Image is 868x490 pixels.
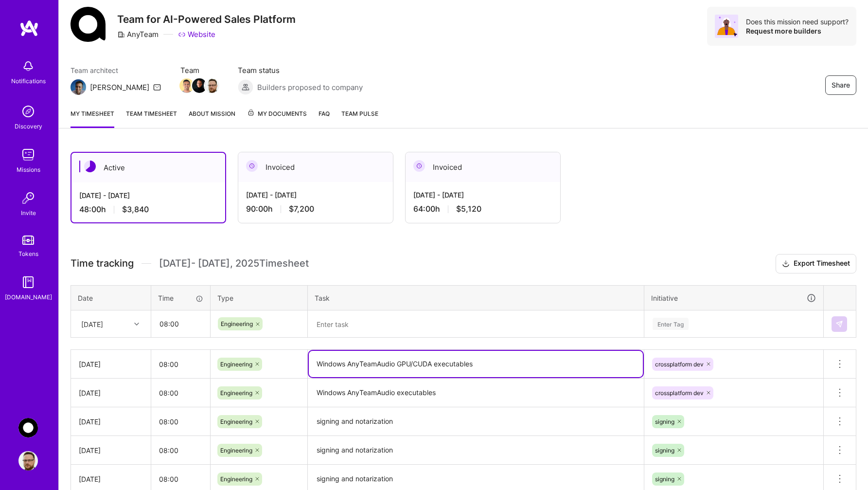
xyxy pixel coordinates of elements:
[189,109,235,128] a: About Mission
[16,451,40,471] a: User Avatar
[11,76,46,86] div: Notifications
[257,82,363,92] span: Builders proposed to company
[180,77,193,94] a: Team Member Avatar
[126,109,177,128] a: Team timesheet
[71,65,161,75] span: Team architect
[79,474,143,484] div: [DATE]
[18,451,38,471] img: User Avatar
[246,204,385,214] div: 90:00 h
[220,418,252,425] span: Engineering
[71,7,106,42] img: Company Logo
[18,272,38,292] img: guide book
[655,361,704,368] span: crossplatform dev
[309,437,643,464] textarea: signing and notarization
[179,78,194,93] img: Team Member Avatar
[246,190,385,200] div: [DATE] - [DATE]
[117,29,159,39] div: AnyTeam
[134,322,139,327] i: icon Chevron
[193,77,206,94] a: Team Member Avatar
[220,389,252,397] span: Engineering
[655,475,674,483] span: signing
[151,351,210,377] input: HH:MM
[776,254,856,273] button: Export Timesheet
[71,153,225,182] div: Active
[16,418,40,437] a: AnyTeam: Team for AI-Powered Sales Platform
[413,190,552,200] div: [DATE] - [DATE]
[117,13,296,25] h3: Team for AI-Powered Sales Platform
[782,259,790,269] i: icon Download
[79,388,143,398] div: [DATE]
[71,79,86,95] img: Team Architect
[220,361,252,368] span: Engineering
[79,190,217,200] div: [DATE] - [DATE]
[117,31,125,38] i: icon CompanyGray
[178,29,215,39] a: Website
[180,65,218,75] span: Team
[71,257,134,270] span: Time tracking
[18,145,38,164] img: teamwork
[832,80,850,90] span: Share
[456,204,481,214] span: $5,120
[309,380,643,406] textarea: Windows AnyTeamAudio executables
[158,293,203,303] div: Time
[308,285,644,310] th: Task
[18,418,38,437] img: AnyTeam: Team for AI-Powered Sales Platform
[18,56,38,76] img: bell
[79,445,143,455] div: [DATE]
[238,152,393,182] div: Invoiced
[206,77,218,94] a: Team Member Avatar
[655,447,674,454] span: signing
[151,437,210,463] input: HH:MM
[221,320,253,327] span: Engineering
[247,109,307,119] span: My Documents
[655,389,704,397] span: crossplatform dev
[18,188,38,208] img: Invite
[192,78,207,93] img: Team Member Avatar
[5,292,52,302] div: [DOMAIN_NAME]
[18,249,38,259] div: Tokens
[406,152,560,182] div: Invoiced
[238,65,363,75] span: Team status
[159,257,309,270] span: [DATE] - [DATE] , 2025 Timesheet
[205,78,219,93] img: Team Member Avatar
[309,408,643,435] textarea: signing and notarization
[289,204,314,214] span: $7,200
[413,204,552,214] div: 64:00 h
[246,160,258,172] img: Invoiced
[84,161,96,172] img: Active
[309,351,643,377] textarea: Windows AnyTeamAudio GPU/CUDA executables
[152,311,210,337] input: HH:MM
[17,164,40,175] div: Missions
[21,208,36,218] div: Invite
[825,75,856,95] button: Share
[90,82,149,92] div: [PERSON_NAME]
[220,475,252,483] span: Engineering
[238,79,253,95] img: Builders proposed to company
[151,380,210,406] input: HH:MM
[71,285,151,310] th: Date
[413,160,425,172] img: Invoiced
[81,319,103,329] div: [DATE]
[211,285,308,310] th: Type
[653,316,689,331] div: Enter Tag
[341,110,378,117] span: Team Pulse
[746,26,849,36] div: Request more builders
[71,109,114,128] a: My timesheet
[18,102,38,121] img: discovery
[79,204,217,215] div: 48:00 h
[22,236,34,245] img: tokens
[220,447,252,454] span: Engineering
[835,320,843,328] img: Submit
[655,418,674,425] span: signing
[153,83,161,91] i: icon Mail
[122,204,149,215] span: $3,840
[19,19,39,37] img: logo
[651,292,816,304] div: Initiative
[319,109,330,128] a: FAQ
[341,109,378,128] a: Team Pulse
[715,15,738,38] img: Avatar
[151,409,210,435] input: HH:MM
[247,109,307,128] a: My Documents
[79,417,143,427] div: [DATE]
[79,359,143,369] div: [DATE]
